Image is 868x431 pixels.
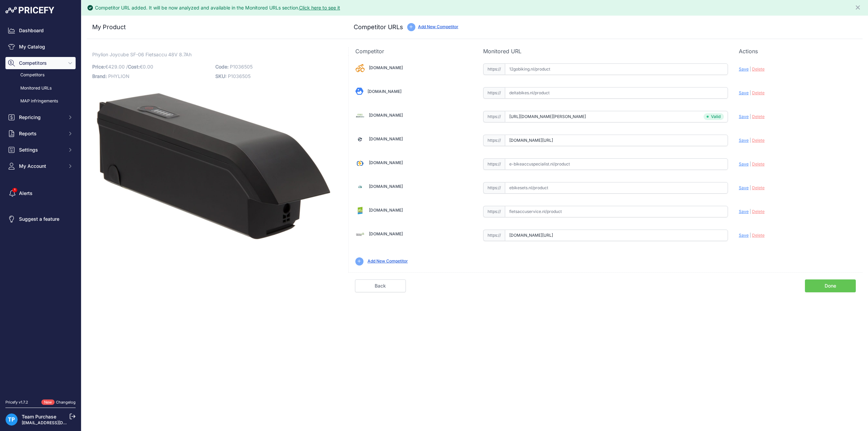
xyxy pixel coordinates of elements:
[483,206,505,217] span: https://
[92,22,335,32] h3: My Product
[369,65,403,70] a: [DOMAIN_NAME]
[5,24,76,37] a: Dashboard
[752,185,765,190] span: Delete
[19,130,63,137] span: Reports
[92,73,107,79] span: Brand:
[505,135,728,146] input: e-bikeaccu.nl/product
[108,64,125,70] span: 429.00
[752,90,765,95] span: Delete
[5,160,76,172] button: My Account
[369,136,403,141] a: [DOMAIN_NAME]
[5,82,76,94] a: Monitored URLs
[505,206,728,217] input: fietsaccuservice.nl/product
[750,114,751,119] span: |
[19,146,63,153] span: Settings
[739,114,749,119] span: Save
[5,24,76,391] nav: Sidebar
[92,64,105,70] span: Price:
[22,420,93,425] a: [EMAIL_ADDRESS][DOMAIN_NAME]
[368,258,408,263] a: Add New Competitor
[354,22,403,32] h3: Competitor URLs
[19,163,63,170] span: My Account
[805,279,856,292] a: Done
[854,3,863,11] button: Close
[215,64,229,70] span: Code:
[752,233,765,238] span: Delete
[369,160,403,165] a: [DOMAIN_NAME]
[483,182,505,194] span: https://
[750,66,751,72] span: |
[41,399,55,405] span: New
[5,41,76,53] a: My Catalog
[750,233,751,238] span: |
[483,135,505,146] span: https://
[5,69,76,81] a: Competitors
[505,158,728,170] input: e-bikeaccuspecialist.nl/product
[752,138,765,143] span: Delete
[5,7,54,14] img: Pricefy Logo
[19,60,63,66] span: Competitors
[752,114,765,119] span: Delete
[752,209,765,214] span: Delete
[752,161,765,166] span: Delete
[739,185,749,190] span: Save
[369,208,403,213] a: [DOMAIN_NAME]
[483,47,728,55] p: Monitored URL
[355,279,406,292] a: Back
[128,64,140,70] span: Cost:
[228,73,251,79] span: P1036505
[230,64,253,70] span: P1036505
[739,233,749,238] span: Save
[5,95,76,107] a: MAP infringements
[92,50,192,59] span: Phylion Joycube SF-06 Fietsaccu 48V 8.7Ah
[19,114,63,121] span: Repricing
[5,57,76,69] button: Competitors
[22,414,56,419] a: Team Purchase
[126,64,153,70] span: / €
[750,90,751,95] span: |
[750,138,751,143] span: |
[750,209,751,214] span: |
[215,73,226,79] span: SKU:
[5,187,76,199] a: Alerts
[56,400,76,405] a: Changelog
[483,158,505,170] span: https://
[752,66,765,72] span: Delete
[5,399,28,405] div: Pricefy v1.7.2
[143,64,153,70] span: 0.00
[5,128,76,140] button: Reports
[369,231,403,236] a: [DOMAIN_NAME]
[505,182,728,194] input: ebikesets.nl/product
[739,209,749,214] span: Save
[750,161,751,166] span: |
[108,73,130,79] span: PHYLION
[369,113,403,118] a: [DOMAIN_NAME]
[505,87,728,99] input: deltabikes.nl/product
[483,87,505,99] span: https://
[355,47,472,55] p: Competitor
[483,230,505,241] span: https://
[418,24,458,29] a: Add New Competitor
[505,63,728,75] input: 12gobiking.nl/product
[739,161,749,166] span: Save
[505,111,728,122] input: doctibike.com/product
[92,62,211,72] p: €
[750,185,751,190] span: |
[95,4,340,11] div: Competitor URL added. It will be now analyzed and available in the Monitored URLs section.
[5,213,76,225] a: Suggest a feature
[299,5,340,11] a: Click here to see it
[505,230,728,241] input: fietsaccuwinkel.nl/product
[739,138,749,143] span: Save
[739,66,749,72] span: Save
[739,47,856,55] p: Actions
[5,111,76,123] button: Repricing
[5,144,76,156] button: Settings
[483,63,505,75] span: https://
[483,111,505,122] span: https://
[369,184,403,189] a: [DOMAIN_NAME]
[739,90,749,95] span: Save
[368,89,401,94] a: [DOMAIN_NAME]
